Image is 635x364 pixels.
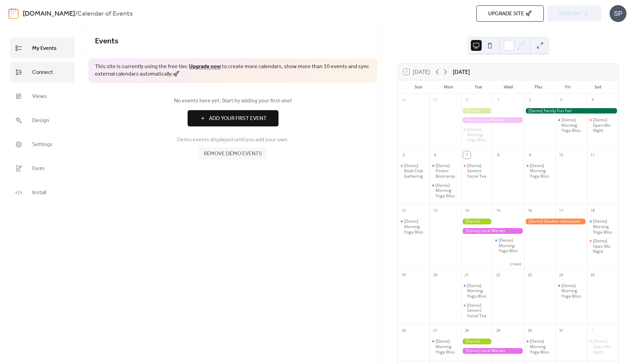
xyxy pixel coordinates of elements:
[400,327,407,334] div: 26
[436,183,458,199] div: [Demo] Morning Yoga Bliss
[77,7,133,20] b: Calendar of Events
[495,151,502,159] div: 8
[429,183,461,199] div: [Demo] Morning Yoga Bliss
[461,219,493,224] div: [Demo] Gardening Workshop
[404,219,427,235] div: [Demo] Morning Yoga Bliss
[461,339,493,344] div: [Demo] Gardening Workshop
[398,163,429,179] div: [Demo] Book Club Gathering
[95,110,371,126] a: Add Your First Event
[431,151,439,159] div: 6
[555,283,587,299] div: [Demo] Morning Yoga Bliss
[530,163,553,179] div: [Demo] Morning Yoga Bliss
[589,271,596,279] div: 25
[463,271,470,279] div: 21
[32,115,49,126] span: Design
[593,339,616,355] div: [Demo] Open Mic Night
[23,7,75,20] a: [DOMAIN_NAME]
[10,62,74,82] a: Connect
[495,207,502,214] div: 15
[589,207,596,214] div: 18
[400,207,407,214] div: 12
[10,182,74,203] a: Install
[589,96,596,104] div: 4
[32,43,57,54] span: My Events
[524,339,556,355] div: [Demo] Morning Yoga Bliss
[431,207,439,214] div: 13
[526,151,534,159] div: 9
[524,219,587,224] div: [Demo] Outdoor Adventure Day
[524,163,556,179] div: [Demo] Morning Yoga Bliss
[453,68,470,76] div: [DATE]
[461,117,524,123] div: [Demo] Local Market
[467,303,490,319] div: [Demo] Seniors' Social Tea
[177,136,289,144] span: Demo events displayed until you add your own.
[463,151,470,159] div: 7
[557,271,565,279] div: 24
[461,163,493,179] div: [Demo] Seniors' Social Tea
[495,96,502,104] div: 1
[587,219,618,235] div: [Demo] Morning Yoga Bliss
[32,67,53,78] span: Connect
[95,97,371,105] span: No events here yet. Start by adding your first one!
[499,238,521,254] div: [Demo] Morning Yoga Bliss
[32,163,44,174] span: Form
[557,207,565,214] div: 17
[95,34,118,49] span: Events
[95,63,371,78] span: This site is currently using the free tier. to create more calendars, show more than 10 events an...
[526,271,534,279] div: 23
[189,61,221,72] a: Upgrade now
[461,303,493,319] div: [Demo] Seniors' Social Tea
[398,219,429,235] div: [Demo] Morning Yoga Bliss
[461,108,493,114] div: [Demo] Gardening Workshop
[557,327,565,334] div: 31
[587,117,618,133] div: [Demo] Open Mic Night
[610,5,627,22] div: SP
[524,108,618,114] div: [Demo] Family Fun Fair
[589,327,596,334] div: 1
[593,219,616,235] div: [Demo] Morning Yoga Bliss
[436,339,458,355] div: [Demo] Morning Yoga Bliss
[526,207,534,214] div: 16
[467,283,490,299] div: [Demo] Morning Yoga Bliss
[587,339,618,355] div: [Demo] Open Mic Night
[400,151,407,159] div: 5
[429,339,461,355] div: [Demo] Morning Yoga Bliss
[32,139,53,150] span: Settings
[431,96,439,104] div: 29
[461,228,524,234] div: [Demo] Local Market
[400,271,407,279] div: 19
[463,96,470,104] div: 30
[461,348,524,354] div: [Demo] Local Market
[199,147,267,160] button: Remove demo events
[10,158,74,179] a: Form
[204,150,262,158] span: Remove demo events
[493,238,524,254] div: [Demo] Morning Yoga Bliss
[526,327,534,334] div: 30
[209,115,267,123] span: Add Your First Event
[431,271,439,279] div: 20
[495,327,502,334] div: 29
[429,163,461,179] div: [Demo] Fitness Bootcamp
[553,80,583,94] div: Fri
[8,8,19,19] img: logo
[555,117,587,133] div: [Demo] Morning Yoga Bliss
[495,271,502,279] div: 22
[587,238,618,254] div: [Demo] Open Mic Night
[75,7,77,20] b: /
[493,80,523,94] div: Wed
[467,127,490,143] div: [Demo] Morning Yoga Bliss
[530,339,553,355] div: [Demo] Morning Yoga Bliss
[188,110,278,126] button: Add Your First Event
[433,80,463,94] div: Mon
[561,117,584,133] div: [Demo] Morning Yoga Bliss
[583,80,613,94] div: Sat
[589,151,596,159] div: 11
[431,327,439,334] div: 27
[488,10,532,18] span: Upgrade site 🚀
[561,283,584,299] div: [Demo] Morning Yoga Bliss
[476,5,544,22] button: Upgrade site 🚀
[400,96,407,104] div: 28
[10,110,74,130] a: Design
[463,327,470,334] div: 28
[593,238,616,254] div: [Demo] Open Mic Night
